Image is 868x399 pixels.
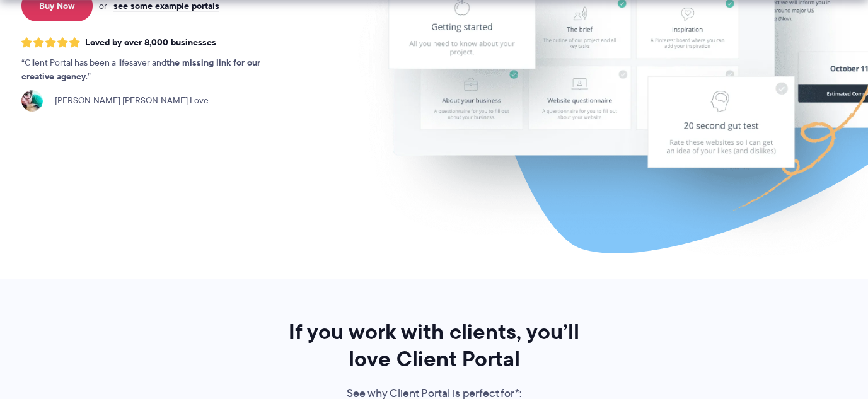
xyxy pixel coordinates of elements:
[272,318,597,373] h2: If you work with clients, you’ll love Client Portal
[48,94,209,108] span: [PERSON_NAME] [PERSON_NAME] Love
[21,56,286,84] p: Client Portal has been a lifesaver and .
[21,55,260,83] strong: the missing link for our creative agency
[85,37,216,48] span: Loved by over 8,000 businesses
